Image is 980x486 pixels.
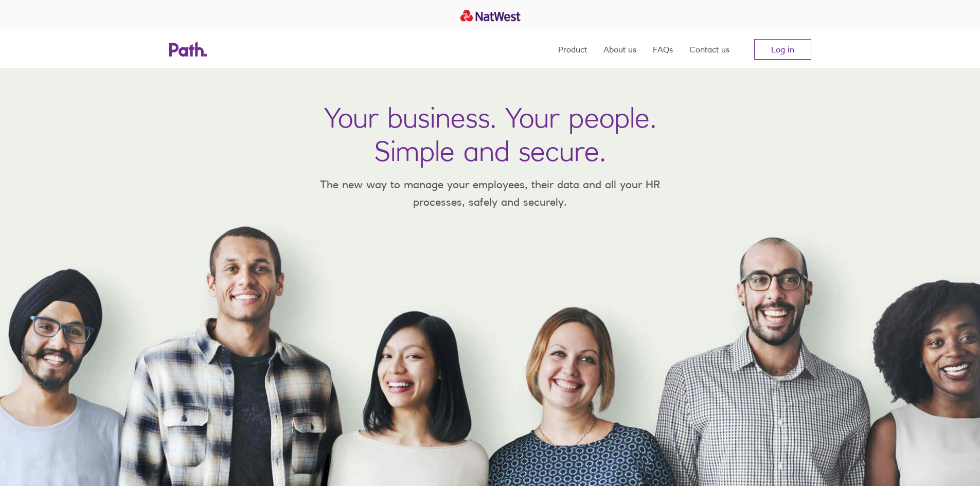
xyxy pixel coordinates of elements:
a: About us [603,31,636,68]
h1: Your business. Your people. Simple and secure. [324,101,656,168]
a: Contact us [689,31,729,68]
a: FAQs [653,31,673,68]
a: Log in [754,39,811,60]
a: Product [558,31,587,68]
p: The new way to manage your employees, their data and all your HR processes, safely and securely. [305,176,675,210]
